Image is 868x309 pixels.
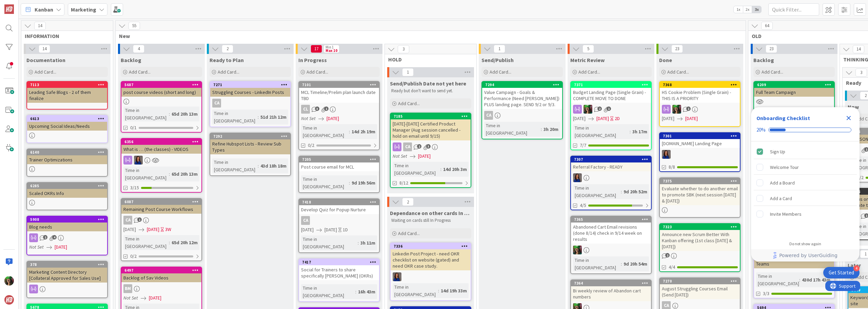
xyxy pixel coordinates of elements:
[124,268,201,273] div: 6497
[843,113,854,123] div: Close Checklist
[212,99,221,108] div: CA
[853,265,860,271] div: 4
[30,184,107,188] div: 6285
[482,82,562,88] div: 7294
[35,69,56,75] span: Add Card...
[218,69,239,75] span: Add Card...
[571,246,651,254] div: SL
[359,239,377,247] div: 3h 11m
[597,107,602,111] span: 2
[121,267,201,273] div: 6497
[27,149,107,155] div: 6140
[573,256,621,271] div: Time in [GEOGRAPHIC_DATA]
[169,110,170,118] span: :
[573,115,586,122] span: [DATE]
[757,82,834,87] div: 6209
[485,82,562,87] div: 7294
[391,142,471,151] div: CA
[393,283,438,298] div: Time in [GEOGRAPHIC_DATA]
[756,114,810,122] div: Onboarding Checklist
[391,243,471,249] div: 7336
[571,82,651,103] div: 7371Budget Landing Page (Single Grain) - COMPLETE MOVE TO DONE
[327,115,339,122] span: [DATE]
[570,81,652,150] a: 7371Budget Landing Page (Single Grain) - COMPLETE MOVE TO DONESL[DATE][DATE]2DTime in [GEOGRAPHIC...
[299,156,379,162] div: 7205
[570,156,652,210] a: 7307Referral Factory - READYSLTime in [GEOGRAPHIC_DATA]:9d 20h 52m4/5
[302,200,379,205] div: 7418
[418,153,431,160] span: [DATE]
[301,105,310,114] div: CL
[358,239,359,247] span: :
[301,175,349,190] div: Time in [GEOGRAPHIC_DATA]
[438,287,439,294] span: :
[754,249,856,262] a: Powered by UserGuiding
[770,179,795,187] div: Add a Board
[26,182,108,210] a: 6285Scaled OKRs Info
[573,184,621,199] div: Time in [GEOGRAPHIC_DATA]
[393,162,440,177] div: Time in [GEOGRAPHIC_DATA]
[659,223,741,272] a: 7323Announce new Scrum Better With Kanban offering (1st class [DATE] & [DATE])4/4
[573,124,630,139] div: Time in [GEOGRAPHIC_DATA]
[660,82,740,103] div: 7368HS Cookie Problem (Single Grain) - THIS IS A PRIORITY
[299,205,379,214] div: Develop Quiz for Popup Nurture
[169,170,170,178] span: :
[307,69,328,75] span: Add Card...
[124,199,201,204] div: 6087
[121,284,201,293] div: BM
[299,156,379,171] div: 7205Post course email for MCL
[573,173,582,182] img: SL
[667,69,689,75] span: Add Card...
[659,132,741,172] a: 7301[DOMAIN_NAME] Landing PageSL8/8
[482,111,562,120] div: CA
[393,153,407,159] i: Not Set
[484,122,541,137] div: Time in [GEOGRAPHIC_DATA]
[308,142,314,149] span: 0/2
[391,249,471,270] div: Linkedin Post Project - need OKR checklist on website (gated) and need OKR case study.
[121,267,201,282] div: 6497Backlog of Sav Videos
[399,179,408,187] span: 8/12
[660,224,740,230] div: 7323
[212,158,258,173] div: Time in [GEOGRAPHIC_DATA]
[121,273,201,282] div: Backlog of Sav Videos
[4,276,14,286] img: SL
[753,247,835,298] a: 5665Short vid - How to Create Agility in TeamsTime in [GEOGRAPHIC_DATA]:430d 17h 43m3/3
[426,144,431,149] span: 3
[663,225,740,229] div: 7323
[299,216,379,225] div: CA
[27,88,107,103] div: Leading Safe Blogs - 2 of them finalize
[302,82,379,87] div: 7101
[165,226,171,233] div: 3W
[754,82,834,97] div: 6209Full Team Campaign
[607,107,611,111] span: 1
[27,122,107,131] div: Upcoming Social Ideas/Needs
[391,272,471,281] div: SL
[210,139,290,154] div: Refine Hubspot Lists - Review Sub Types
[571,156,651,162] div: 7307
[121,156,201,165] div: SL
[259,162,288,170] div: 43d 18h 18m
[213,134,290,139] div: 7292
[571,82,651,88] div: 7371
[121,216,201,225] div: CA
[580,142,586,149] span: 7/7
[27,262,107,268] div: 378
[43,235,47,239] span: 2
[660,150,740,159] div: SL
[26,115,108,143] a: 6613Upcoming Social Ideas/Needs
[71,6,96,13] b: Marketing
[26,261,108,298] a: 378Marketing Content Directory [Collateral Approved for Sales Use]
[129,69,151,75] span: Add Card...
[52,235,57,239] span: 4
[660,278,740,299] div: 7270August Struggling Courses Email (Send [DATE])
[398,100,420,107] span: Add Card...
[799,276,800,284] span: :
[26,149,108,177] a: 6140Trainer Optimizations
[124,139,201,144] div: 6356
[210,82,290,88] div: 7271
[685,115,698,122] span: [DATE]
[398,230,420,236] span: Add Card...
[574,281,651,286] div: 7364
[299,82,379,88] div: 7101
[123,226,136,233] span: [DATE]
[170,110,199,118] div: 65d 20h 13m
